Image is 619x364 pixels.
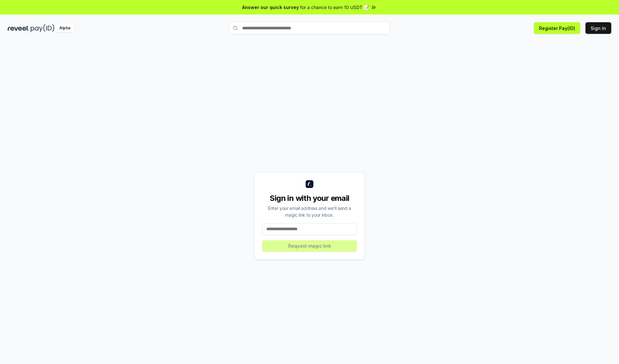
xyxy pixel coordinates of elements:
img: reveel_dark [8,24,29,32]
img: pay_id [31,24,54,32]
img: logo_small [306,180,313,188]
button: Sign In [585,22,611,34]
span: for a chance to earn 10 USDT 📝 [300,4,369,11]
span: Answer our quick survey [242,4,299,11]
button: Register Pay(ID) [534,22,580,34]
div: Sign in with your email [262,193,357,203]
div: Alpha [56,24,74,32]
div: Enter your email address and we’ll send a magic link to your inbox. [262,205,357,218]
